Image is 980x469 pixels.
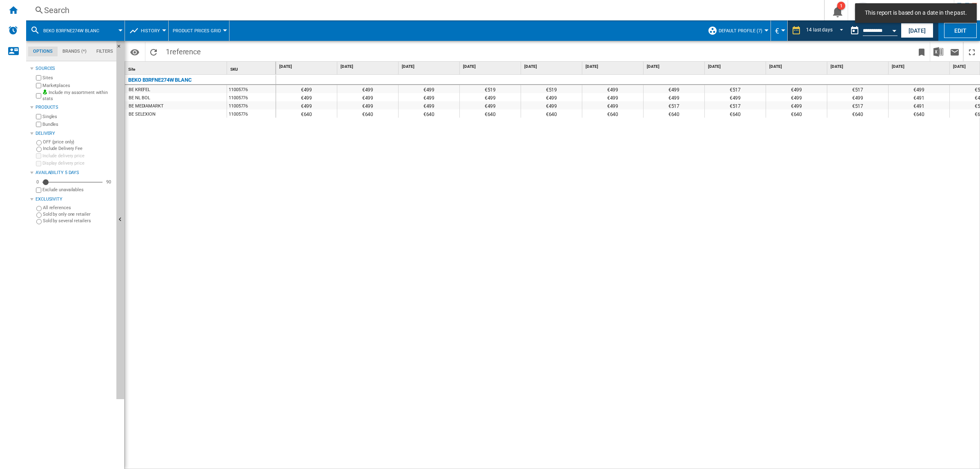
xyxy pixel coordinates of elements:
[399,85,459,93] div: €499
[521,85,582,93] div: €519
[145,42,162,61] button: Reload
[36,91,41,101] input: Include my assortment within stats
[341,64,396,69] span: [DATE]
[337,101,398,109] div: €499
[36,219,42,224] input: Sold by several retailers
[127,45,143,59] button: Options
[645,62,704,72] div: [DATE]
[36,147,42,152] input: Include Delivery Fee
[889,109,949,118] div: €640
[705,109,766,118] div: €640
[58,47,91,56] md-tab-item: Brands (*)
[337,109,398,118] div: €640
[461,62,521,72] div: [DATE]
[460,93,521,101] div: €499
[892,64,948,69] span: [DATE]
[806,27,833,33] div: 14 last days
[523,62,582,72] div: [DATE]
[831,64,886,69] span: [DATE]
[36,212,42,218] input: Sold by only one retailer
[706,62,766,72] div: [DATE]
[768,62,827,72] div: [DATE]
[775,27,779,35] span: €
[771,20,788,41] md-menu: Currency
[43,20,107,41] button: BEKO B3RFNE274W BLANC
[276,93,337,101] div: €499
[862,9,969,17] span: This report is based on a date in the past.
[769,64,825,69] span: [DATE]
[162,42,205,59] span: 1
[399,93,459,101] div: €499
[36,122,41,127] input: Bundles
[582,109,643,118] div: €640
[42,89,47,94] img: mysite-bg-18x18.png
[128,75,192,85] div: BEKO B3RFNE274W BLANC
[173,28,221,33] span: Product prices grid
[129,110,156,118] div: BE SELEXION
[43,205,113,211] label: All references
[227,109,276,118] div: 11005776
[42,178,102,186] md-slider: Availability
[708,20,766,41] div: Default profile (7)
[278,62,337,72] div: [DATE]
[846,22,863,39] button: md-calendar
[42,114,113,120] label: Singles
[129,86,150,94] div: BE KREFEL
[276,109,337,118] div: €640
[901,23,933,38] button: [DATE]
[399,101,459,109] div: €499
[43,28,99,33] span: BEKO B3RFNE274W BLANC
[705,85,766,93] div: €517
[34,179,41,185] div: 0
[30,20,120,41] div: BEKO B3RFNE274W BLANC
[827,101,888,109] div: €517
[890,62,949,72] div: [DATE]
[460,101,521,109] div: €499
[43,145,113,152] label: Include Delivery Fee
[400,62,459,72] div: [DATE]
[173,20,225,41] button: Product prices grid
[586,64,641,69] span: [DATE]
[947,42,963,61] button: Send this report by email
[719,28,762,33] span: Default profile (7)
[276,85,337,93] div: €499
[644,93,704,101] div: €499
[337,85,398,93] div: €499
[42,75,113,81] label: Sites
[227,85,276,93] div: 11005776
[827,85,888,93] div: €517
[276,101,337,109] div: €499
[964,42,980,61] button: Maximize
[227,93,276,101] div: 11005776
[43,139,113,145] label: OFF (price only)
[129,94,150,102] div: BE NL BOL
[889,85,949,93] div: €499
[766,109,827,118] div: €640
[463,64,519,69] span: [DATE]
[933,47,943,57] img: excel-24x24.png
[719,20,766,41] button: Default profile (7)
[230,67,238,71] span: SKU
[644,109,704,118] div: €640
[36,170,113,176] div: Availability 5 Days
[460,109,521,118] div: €640
[829,62,888,72] div: [DATE]
[36,114,41,119] input: Singles
[766,85,827,93] div: €499
[127,62,227,74] div: Sort None
[708,64,764,69] span: [DATE]
[129,20,164,41] div: History
[944,23,977,38] button: Edit
[42,121,113,127] label: Bundles
[36,188,41,193] input: Display delivery price
[28,47,58,56] md-tab-item: Options
[775,20,783,41] button: €
[141,20,164,41] button: History
[582,93,643,101] div: €499
[279,64,335,69] span: [DATE]
[36,140,42,145] input: OFF (price only)
[337,93,398,101] div: €499
[846,20,899,41] div: This report is based on a date in the past.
